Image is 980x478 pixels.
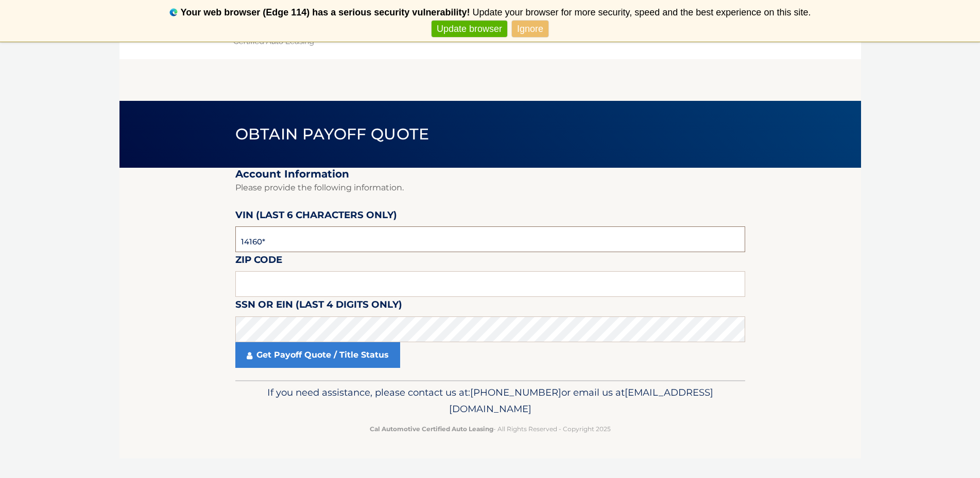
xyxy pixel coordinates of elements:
[235,207,397,226] label: VIN (last 6 characters only)
[235,168,745,181] h2: Account Information
[370,425,493,433] strong: Cal Automotive Certified Auto Leasing
[242,384,738,417] p: If you need assistance, please contact us at: or email us at
[235,181,745,195] p: Please provide the following information.
[432,21,507,38] a: Update browser
[472,7,811,17] span: Update your browser for more security, speed and the best experience on this site.
[235,252,282,271] label: Zip Code
[512,21,548,38] a: Ignore
[235,342,400,368] a: Get Payoff Quote / Title Status
[242,423,738,434] p: - All Rights Reserved - Copyright 2025
[235,125,429,144] span: Obtain Payoff Quote
[235,297,402,316] label: SSN or EIN (last 4 digits only)
[181,7,470,17] b: Your web browser (Edge 114) has a serious security vulnerability!
[470,386,561,398] span: [PHONE_NUMBER]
